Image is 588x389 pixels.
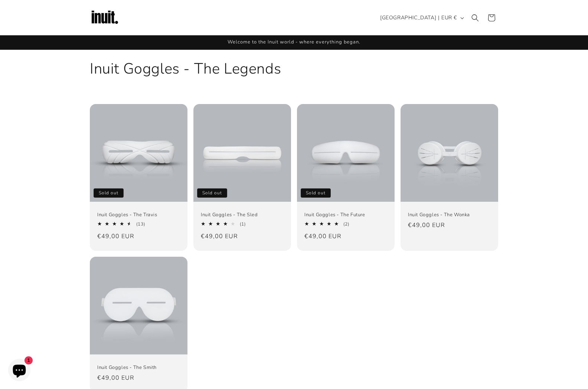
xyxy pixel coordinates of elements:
a: Inuit Goggles - The Future [304,212,387,218]
a: Inuit Goggles - The Smith [97,364,180,371]
img: Inuit Logo [90,3,120,33]
div: Announcement [90,35,498,49]
h1: Inuit Goggles - The Legends [90,59,498,78]
span: Welcome to the Inuit world - where everything began. [228,39,360,45]
button: [GEOGRAPHIC_DATA] | EUR € [376,11,467,25]
summary: Search [467,10,483,26]
span: [GEOGRAPHIC_DATA] | EUR € [380,14,457,22]
a: Inuit Goggles - The Wonka [408,212,491,218]
inbox-online-store-chat: Shopify online store chat [6,359,33,383]
a: Inuit Goggles - The Travis [97,212,180,218]
a: Inuit Goggles - The Sled [201,212,284,218]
